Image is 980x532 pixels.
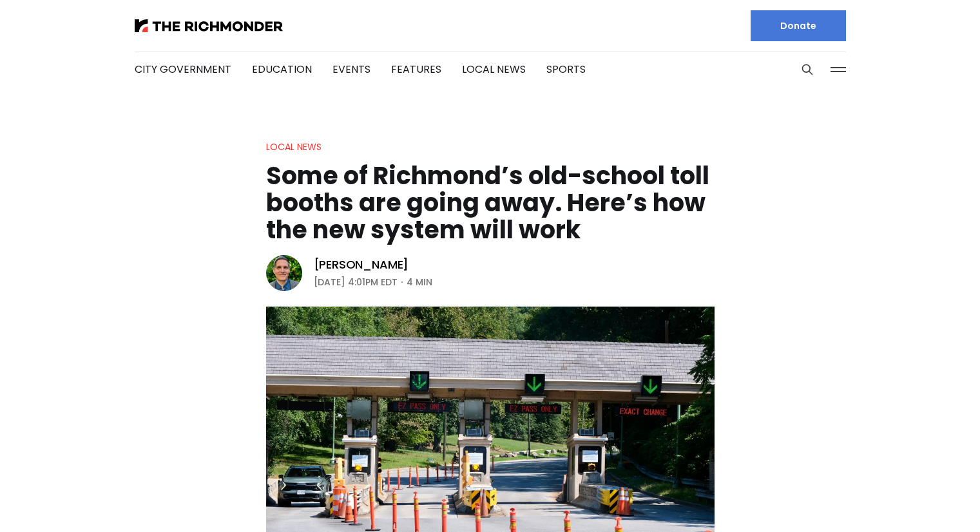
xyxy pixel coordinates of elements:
[546,62,586,77] a: Sports
[751,10,846,41] a: Donate
[407,274,432,290] span: 4 min
[252,62,312,77] a: Education
[332,62,370,77] a: Events
[266,162,715,243] h1: Some of Richmond’s old-school toll booths are going away. Here’s how the new system will work
[135,19,283,32] img: The Richmonder
[462,62,526,77] a: Local News
[135,62,231,77] a: City Government
[266,255,302,291] img: Graham Moomaw
[871,469,980,532] iframe: portal-trigger
[391,62,441,77] a: Features
[266,140,322,153] a: Local News
[798,60,817,79] button: Search this site
[314,274,398,290] time: [DATE] 4:01PM EDT
[314,257,409,272] a: [PERSON_NAME]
